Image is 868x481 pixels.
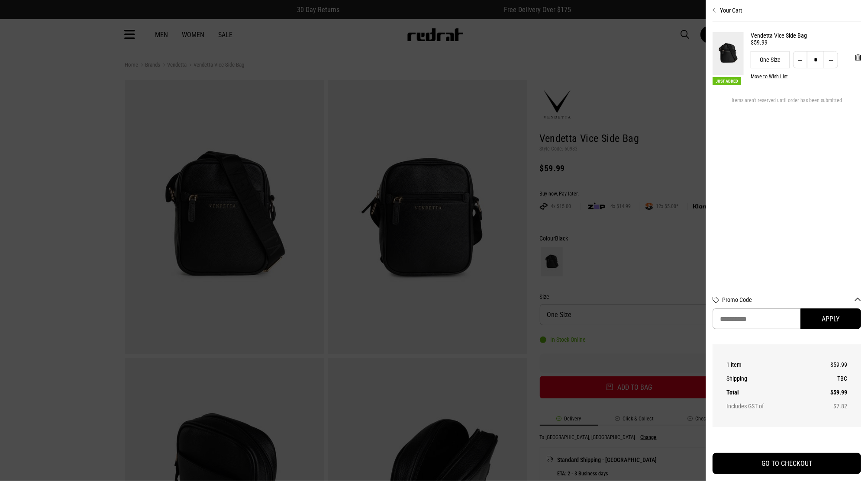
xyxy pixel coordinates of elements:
div: $59.99 [751,39,861,46]
th: 1 item [726,358,810,372]
button: Move to Wish List [751,74,788,80]
input: Quantity [807,51,824,68]
a: Vendetta Vice Side Bag [751,32,861,39]
div: Items aren't reserved until order has been submitted [713,97,861,110]
th: Total [726,385,810,399]
td: TBC [810,372,847,385]
td: $59.99 [810,385,847,399]
button: GO TO CHECKOUT [713,453,861,474]
button: Decrease quantity [793,51,807,68]
th: Includes GST of [726,399,810,413]
button: 'Remove from cart [848,47,868,68]
button: Apply [800,308,861,329]
div: One Size [751,51,790,68]
span: Just Added [713,77,741,85]
input: Promo Code [713,308,800,329]
button: Promo Code [722,296,861,303]
img: Vendetta Vice Side Bag [713,32,744,75]
iframe: Customer reviews powered by Trustpilot [713,437,861,446]
td: $59.99 [810,358,847,372]
td: $7.82 [810,399,847,413]
button: Increase quantity [824,51,838,68]
th: Shipping [726,372,810,385]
